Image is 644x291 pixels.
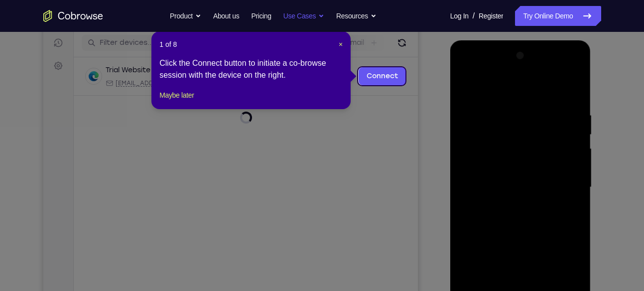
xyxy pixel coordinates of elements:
[479,6,503,26] a: Register
[72,74,179,82] span: web@example.com
[185,74,247,82] div: App
[112,64,114,66] div: New devices found.
[450,6,469,26] a: Log In
[336,6,377,26] button: Resources
[351,30,367,46] button: Refresh
[213,6,239,26] a: About us
[62,60,107,70] div: Trial Website
[198,33,229,43] label: demo_id
[339,39,343,49] button: Close Tour
[315,62,363,80] a: Connect
[6,6,24,24] a: Connect
[62,74,179,82] div: Email
[283,6,324,26] button: Use Cases
[30,52,375,91] div: Open device details
[159,57,343,81] div: Click the Connect button to initiate a co-browse session with the device on the right.
[473,10,475,22] span: /
[303,33,321,43] label: Email
[253,74,278,82] span: +11 more
[515,6,601,26] a: Try Online Demo
[159,89,194,101] button: Maybe later
[6,52,24,70] a: Settings
[6,29,24,47] a: Sessions
[251,6,271,26] a: Pricing
[111,61,137,69] div: Online
[170,6,201,26] button: Product
[56,33,182,43] input: Filter devices...
[195,74,247,82] span: Cobrowse demo
[38,6,93,22] h1: Connect
[339,40,343,48] span: ×
[159,39,177,49] span: 1 of 8
[43,10,103,22] a: Go to the home page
